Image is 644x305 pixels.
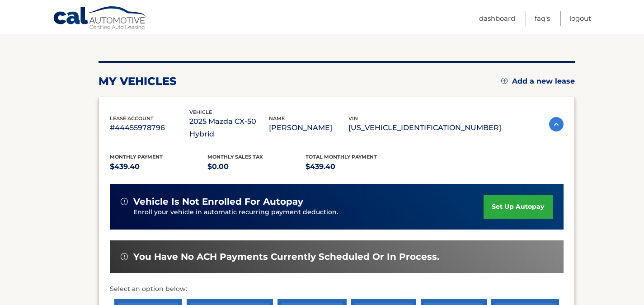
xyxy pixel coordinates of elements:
[569,11,591,26] a: Logout
[110,154,163,160] span: Monthly Payment
[99,75,177,88] h2: my vehicles
[207,160,306,173] p: $0.00
[110,284,564,295] p: Select an option below:
[549,117,564,131] img: accordion-active.svg
[479,11,515,26] a: Dashboard
[269,122,348,134] p: [PERSON_NAME]
[535,11,550,26] a: FAQ's
[133,251,439,263] span: You have no ACH payments currently scheduled or in process.
[189,109,212,115] span: vehicle
[484,195,552,219] a: set up autopay
[121,198,128,205] img: alert-white.svg
[269,115,285,122] span: name
[110,122,189,134] p: #44455978796
[501,77,575,86] a: Add a new lease
[189,115,269,141] p: 2025 Mazda CX-50 Hybrid
[501,78,508,84] img: add.svg
[348,115,358,122] span: vin
[121,253,128,260] img: alert-white.svg
[133,207,484,217] p: Enroll your vehicle in automatic recurring payment deduction.
[53,6,148,32] a: Cal Automotive
[306,154,377,160] span: Total Monthly Payment
[306,160,404,173] p: $439.40
[133,196,303,207] span: vehicle is not enrolled for autopay
[110,160,208,173] p: $439.40
[207,154,263,160] span: Monthly sales Tax
[110,115,154,122] span: lease account
[348,122,501,134] p: [US_VEHICLE_IDENTIFICATION_NUMBER]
